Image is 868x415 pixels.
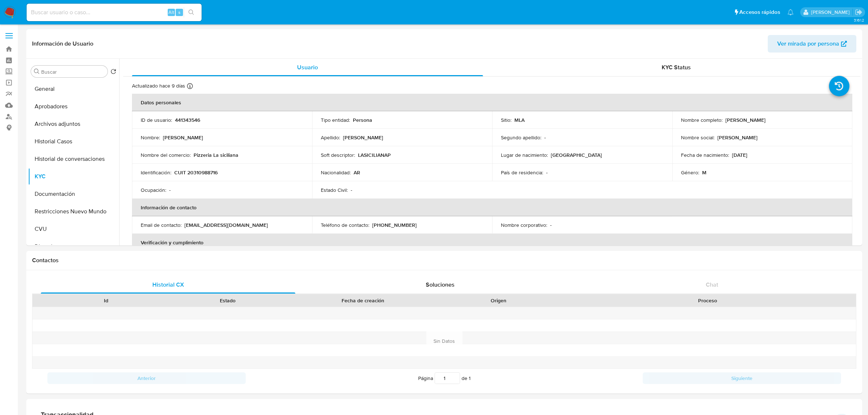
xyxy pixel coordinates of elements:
[321,152,355,158] p: Soft descriptor :
[717,134,758,141] p: [PERSON_NAME]
[501,134,541,141] p: Segundo apellido :
[28,168,119,185] button: KYC
[184,7,199,18] button: search-icon
[132,199,852,216] th: Información de contacto
[321,222,369,228] p: Teléfono de contacto :
[544,134,546,141] p: -
[28,150,119,168] button: Historial de conversaciones
[321,169,351,176] p: Nacionalidad :
[132,234,852,251] th: Verificación y cumplimiento
[777,35,839,53] span: Ver mirada por persona
[132,82,185,89] p: Actualizado hace 9 días
[28,98,119,115] button: Aprobadores
[174,169,218,176] p: CUIT 20310988716
[443,297,554,304] div: Origen
[172,297,283,304] div: Estado
[351,187,352,193] p: -
[28,185,119,203] button: Documentación
[418,372,471,384] span: Página de
[855,8,863,16] a: Salir
[50,297,161,304] div: Id
[702,169,707,176] p: M
[353,117,372,123] p: Persona
[725,117,766,123] p: [PERSON_NAME]
[132,94,852,111] th: Datos personales
[32,257,856,264] h1: Contactos
[550,222,552,228] p: -
[28,80,119,98] button: General
[141,187,166,193] p: Ocupación :
[514,117,525,123] p: MLA
[343,134,383,141] p: [PERSON_NAME]
[293,297,433,304] div: Fecha de creación
[681,117,723,123] p: Nombre completo :
[297,63,318,71] span: Usuario
[469,375,471,382] span: 1
[168,9,174,16] span: Alt
[321,117,350,123] p: Tipo entidad :
[28,220,119,238] button: CVU
[32,40,93,47] h1: Información de Usuario
[28,203,119,220] button: Restricciones Nuevo Mundo
[194,152,238,158] p: Pizzeria La siciliana
[184,222,268,228] p: [EMAIL_ADDRESS][DOMAIN_NAME]
[28,238,119,255] button: Direcciones
[501,152,548,158] p: Lugar de nacimiento :
[169,187,171,193] p: -
[28,133,119,150] button: Historial Casos
[662,63,691,71] span: KYC Status
[681,152,729,158] p: Fecha de nacimiento :
[321,134,340,141] p: Apellido :
[141,117,172,123] p: ID de usuario :
[110,69,116,77] button: Volver al orden por defecto
[643,372,841,384] button: Siguiente
[34,69,40,74] button: Buscar
[564,297,851,304] div: Proceso
[501,117,511,123] p: Sitio :
[787,9,794,15] a: Notificaciones
[358,152,391,158] p: LASICILIANAP
[501,222,547,228] p: Nombre corporativo :
[178,9,180,16] span: s
[681,134,715,141] p: Nombre social :
[28,115,119,133] button: Archivos adjuntos
[354,169,360,176] p: AR
[141,134,160,141] p: Nombre :
[681,169,699,176] p: Género :
[152,280,184,289] span: Historial CX
[501,169,543,176] p: País de residencia :
[41,69,105,75] input: Buscar
[426,280,455,289] span: Soluciones
[706,280,718,289] span: Chat
[321,187,348,193] p: Estado Civil :
[141,152,191,158] p: Nombre del comercio :
[141,222,182,228] p: Email de contacto :
[811,9,852,16] p: roxana.vasquez@mercadolibre.com
[27,8,202,17] input: Buscar usuario o caso...
[175,117,200,123] p: 441343546
[141,169,171,176] p: Identificación :
[163,134,203,141] p: [PERSON_NAME]
[551,152,602,158] p: [GEOGRAPHIC_DATA]
[732,152,747,158] p: [DATE]
[47,372,246,384] button: Anterior
[739,8,780,16] span: Accesos rápidos
[768,35,856,53] button: Ver mirada por persona
[372,222,417,228] p: [PHONE_NUMBER]
[546,169,548,176] p: -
